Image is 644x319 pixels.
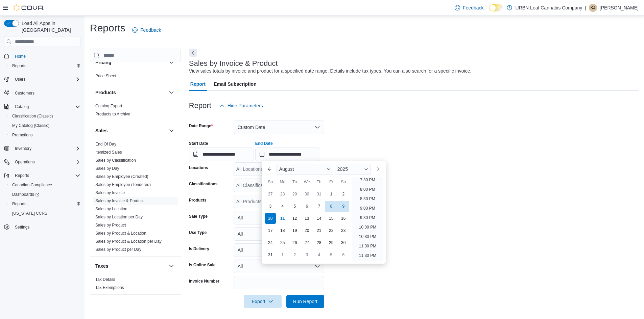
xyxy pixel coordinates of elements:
div: day-23 [338,225,349,236]
div: Mo [277,177,288,187]
button: All [234,243,324,257]
div: day-3 [302,249,312,260]
button: Custom Date [234,121,324,134]
div: day-31 [265,249,276,260]
button: [US_STATE] CCRS [7,209,83,218]
span: Load All Apps in [GEOGRAPHIC_DATA] [19,20,80,33]
span: Tax Exemptions [95,285,124,290]
span: My Catalog (Classic) [9,122,80,130]
label: Locations [189,165,208,170]
div: Button. Open the year selector. 2025 is currently selected. [335,164,371,175]
span: Catalog [12,103,80,111]
span: Catalog Export [95,103,122,109]
div: day-28 [277,189,288,200]
label: Invoice Number [189,278,219,284]
a: Reports [9,200,29,208]
button: Canadian Compliance [7,180,83,190]
div: day-29 [326,237,337,248]
button: Reports [7,199,83,209]
label: Date Range [189,123,213,129]
label: Classifications [189,181,218,187]
div: day-12 [289,213,300,224]
span: Sales by Product per Day [95,247,141,252]
span: Price Sheet [95,73,116,79]
span: Inventory [12,144,80,153]
label: Is Delivery [189,246,209,251]
span: Classification (Classic) [9,112,80,120]
li: 10:30 PM [356,233,379,241]
button: Products [167,88,175,97]
a: Feedback [452,1,486,15]
div: day-28 [314,237,325,248]
div: day-17 [265,225,276,236]
nav: Complex example [4,48,80,249]
a: Reports [9,62,29,70]
span: Reports [9,62,80,70]
span: Reports [9,200,80,208]
a: Customers [12,89,37,97]
span: Hide Parameters [228,102,263,109]
a: Itemized Sales [95,150,122,155]
a: Dashboards [7,190,83,199]
span: Promotions [9,131,80,139]
li: 11:30 PM [356,251,379,260]
li: 7:30 PM [357,176,378,184]
div: Fr [326,177,337,187]
span: Settings [12,223,80,231]
a: End Of Day [95,142,116,147]
span: 2025 [337,166,348,172]
span: Operations [15,159,35,165]
span: Sales by Classification [95,158,136,163]
a: Sales by Product [95,223,126,228]
div: View sales totals by invoice and product for a specified date range. Details include tax types. Y... [189,68,472,75]
span: Tax Details [95,277,115,282]
div: day-5 [289,201,300,212]
button: Pricing [167,58,175,67]
div: Products [90,102,181,121]
a: Settings [12,223,32,231]
span: Run Report [293,298,317,305]
h3: Report [189,102,211,110]
a: Products to Archive [95,112,130,116]
button: Taxes [95,263,166,269]
span: Sales by Invoice & Product [95,198,144,204]
span: Dashboards [12,192,39,197]
span: KJ [591,4,595,12]
input: Press the down key to enter a popover containing a calendar. Press the escape key to close the po... [255,148,320,161]
div: day-30 [338,237,349,248]
span: Catalog [15,104,29,109]
div: day-18 [277,225,288,236]
p: | [585,4,586,12]
h3: Pricing [95,59,111,66]
div: day-21 [314,225,325,236]
div: Tu [289,177,300,187]
div: day-20 [302,225,312,236]
span: Sales by Location per Day [95,214,143,220]
span: Customers [15,90,34,96]
button: Catalog [1,102,83,111]
span: Operations [12,158,80,166]
button: Sales [95,127,166,134]
div: day-25 [277,237,288,248]
div: Taxes [90,275,181,294]
button: All [234,260,324,273]
button: Export [244,295,282,308]
div: day-19 [289,225,300,236]
span: Sales by Day [95,166,119,171]
img: Cova [14,4,44,11]
span: Feedback [140,27,161,33]
span: Customers [12,89,80,97]
li: 9:30 PM [357,214,378,222]
div: day-9 [338,201,349,212]
a: My Catalog (Classic) [9,122,52,130]
a: Classification (Classic) [9,112,56,120]
label: Use Type [189,230,207,235]
div: Pricing [90,72,181,83]
div: day-6 [302,201,312,212]
button: My Catalog (Classic) [7,121,83,130]
h3: Sales by Invoice & Product [189,59,278,68]
div: Button. Open the month selector. August is currently selected. [277,164,333,175]
span: Email Subscription [214,77,257,91]
li: 9:00 PM [357,204,378,212]
div: day-3 [265,201,276,212]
